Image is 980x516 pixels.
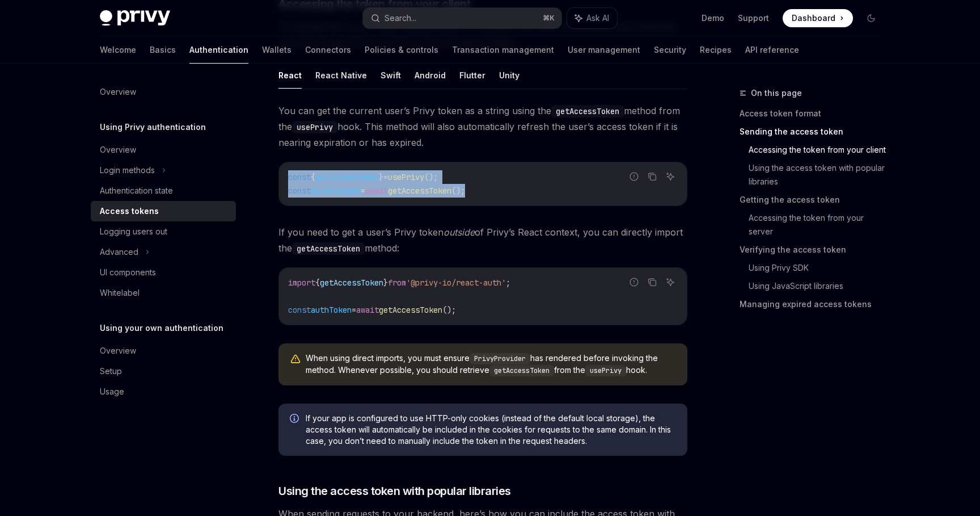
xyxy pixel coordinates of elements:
div: Usage [100,385,124,398]
a: Security [654,36,686,64]
button: Ask AI [663,169,678,184]
button: React [278,62,302,89]
div: Search... [385,11,416,25]
a: Connectors [305,36,351,64]
div: Whitelabel [100,286,140,300]
a: API reference [745,36,799,64]
button: React Native [315,62,367,89]
span: getAccessToken [315,172,379,182]
a: Demo [702,12,724,24]
button: Search...⌘K [363,8,561,28]
div: Advanced [100,245,138,259]
span: } [379,172,383,182]
a: Usage [91,381,236,402]
a: Policies & controls [365,36,438,64]
span: ; [506,278,510,288]
a: Setup [91,361,236,381]
span: Ask AI [586,12,609,24]
span: from [388,278,406,288]
a: Using JavaScript libraries [749,277,889,295]
a: Transaction management [452,36,554,64]
a: Whitelabel [91,283,236,303]
button: Unity [499,62,519,89]
a: Verifying the access token [740,241,889,259]
a: Accessing the token from your server [749,209,889,241]
span: = [352,305,356,315]
h5: Using your own authentication [100,321,223,335]
div: Authentication state [100,184,173,198]
button: Copy the contents from the code block [645,169,660,184]
span: await [365,186,388,196]
a: Overview [91,341,236,361]
span: const [288,186,311,196]
a: Wallets [262,36,292,64]
span: When using direct imports, you must ensure has rendered before invoking the method. Whenever poss... [306,353,676,376]
button: Report incorrect code [627,169,641,184]
a: Accessing the token from your client [749,141,889,159]
span: (); [442,305,456,315]
span: getAccessToken [388,186,451,196]
div: UI components [100,266,156,279]
span: const [288,305,311,315]
button: Ask AI [663,275,678,290]
a: Managing expired access tokens [740,295,889,313]
a: Sending the access token [740,123,889,141]
a: Overview [91,82,236,102]
span: If your app is configured to use HTTP-only cookies (instead of the default local storage), the ac... [306,413,676,447]
div: Overview [100,85,136,99]
button: Flutter [459,62,485,89]
span: = [361,186,365,196]
a: Authentication state [91,181,236,201]
span: import [288,278,315,288]
a: Authentication [189,36,248,64]
code: usePrivy [585,365,626,376]
span: { [315,278,320,288]
span: '@privy-io/react-auth' [406,278,506,288]
div: Overview [100,143,136,157]
span: = [383,172,388,182]
span: getAccessToken [320,278,383,288]
span: (); [451,186,465,196]
span: On this page [751,86,802,100]
a: Dashboard [783,9,853,27]
a: Using Privy SDK [749,259,889,277]
a: Support [738,12,769,24]
span: { [311,172,315,182]
span: ⌘ K [543,14,555,23]
svg: Info [290,414,301,425]
img: dark logo [100,10,170,26]
a: Getting the access token [740,191,889,209]
a: Basics [150,36,176,64]
span: usePrivy [388,172,424,182]
span: authToken [311,305,352,315]
div: Login methods [100,163,155,177]
span: If you need to get a user’s Privy token of Privy’s React context, you can directly import the met... [278,224,687,256]
button: Ask AI [567,8,617,28]
code: PrivyProvider [470,353,530,364]
button: Report incorrect code [627,275,641,290]
a: Access token format [740,104,889,123]
button: Swift [381,62,401,89]
span: accessToken [311,186,361,196]
div: Access tokens [100,204,159,218]
a: Recipes [700,36,732,64]
button: Android [415,62,446,89]
code: getAccessToken [489,365,554,376]
div: Overview [100,344,136,358]
div: Logging users out [100,225,167,238]
span: You can get the current user’s Privy token as a string using the method from the hook. This metho... [278,103,687,150]
div: Setup [100,364,122,378]
a: Overview [91,140,236,160]
span: (); [424,172,438,182]
em: outside [443,226,475,238]
span: const [288,172,311,182]
span: } [383,278,388,288]
span: Dashboard [792,12,835,24]
code: usePrivy [292,121,337,133]
h5: Using Privy authentication [100,120,206,134]
span: Using the access token with popular libraries [278,483,511,499]
code: getAccessToken [292,242,365,255]
a: Logging users out [91,221,236,242]
a: User management [568,36,640,64]
a: Welcome [100,36,136,64]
